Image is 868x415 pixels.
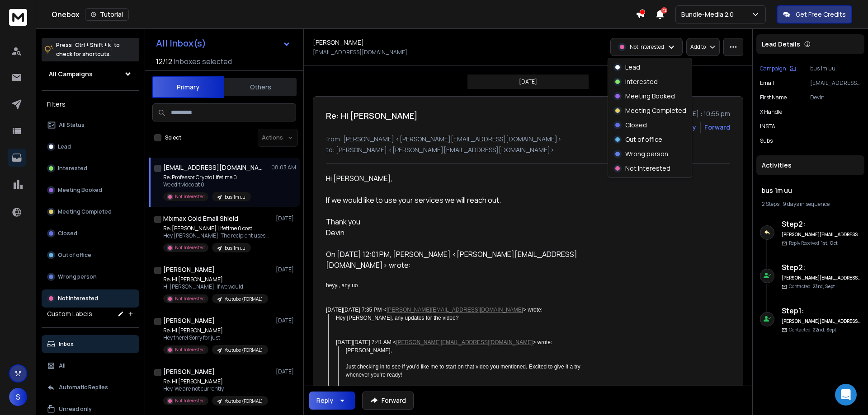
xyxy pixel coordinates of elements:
[313,49,407,56] p: [EMAIL_ADDRESS][DOMAIN_NAME]
[756,155,864,175] div: Activities
[9,388,27,406] span: S
[789,240,838,247] p: Reply Received
[85,8,129,21] button: Tutorial
[225,347,263,354] p: Youtube (FORMAL)
[59,121,85,129] p: All Status
[630,43,664,51] p: Not Interested
[326,135,730,144] p: from: [PERSON_NAME] <[PERSON_NAME][EMAIL_ADDRESS][DOMAIN_NAME]>
[396,339,533,345] a: [PERSON_NAME][EMAIL_ADDRESS][DOMAIN_NAME]
[760,94,787,101] p: First Name
[152,76,224,98] button: Primary
[163,385,268,392] p: Hey, We are not currently
[760,108,782,116] p: X Handle
[58,208,112,215] p: Meeting Completed
[276,368,296,375] p: [DATE]
[760,137,773,145] p: Subs
[59,340,74,348] p: Inbox
[163,334,268,341] p: Hey there! Sorry for just
[690,43,706,51] p: Add to
[783,200,830,208] span: 9 days in sequence
[52,8,636,21] div: Onebox
[625,92,675,101] p: Meeting Booked
[810,79,861,87] p: [EMAIL_ADDRESS][DOMAIN_NAME]
[326,195,590,205] div: If we would like to use your services we will reach out.
[56,41,120,59] p: Press to check for shortcuts.
[276,317,296,324] p: [DATE]
[276,266,296,273] p: [DATE]
[42,98,139,111] h3: Filters
[59,362,66,369] p: All
[760,79,774,87] p: Email
[326,281,590,289] div: heyy,, any uo
[782,305,861,316] h6: Step 1 :
[782,231,861,238] h6: [PERSON_NAME][EMAIL_ADDRESS][DOMAIN_NAME]
[326,145,730,154] p: to: [PERSON_NAME] <[PERSON_NAME][EMAIL_ADDRESS][DOMAIN_NAME]>
[156,39,206,48] h1: All Inbox(s)
[762,40,800,49] p: Lead Details
[163,327,268,334] p: Re: Hi [PERSON_NAME]
[58,273,97,280] p: Wrong person
[625,135,662,144] p: Out of office
[47,309,92,318] h3: Custom Labels
[336,314,590,322] div: Hey [PERSON_NAME], any updates for the video?
[271,164,296,171] p: 08:03 AM
[821,240,838,246] span: 1st, Oct
[812,283,835,289] span: 23rd, Sept
[625,106,686,115] p: Meeting Completed
[704,123,730,132] div: Forward
[762,200,779,208] span: 2 Steps
[760,65,786,72] p: Campaign
[165,134,181,141] label: Select
[782,318,861,325] h6: [PERSON_NAME][EMAIL_ADDRESS][DOMAIN_NAME]
[661,7,667,14] span: 42
[224,77,297,97] button: Others
[810,94,861,101] p: Devin
[163,214,238,223] h1: Mixmax Cold Email Shield
[49,70,93,79] h1: All Campaigns
[225,245,245,252] p: bus 1m uu
[677,109,730,118] p: [DATE] : 10:55 pm
[762,201,859,208] div: |
[789,326,836,333] p: Contacted
[163,232,272,239] p: Hey [PERSON_NAME], The recipient uses Mixmax
[163,174,251,181] p: Re: Professor Crypto Lifetime 0
[519,78,537,85] p: [DATE]
[362,392,414,410] button: Forward
[58,187,102,194] p: Meeting Booked
[175,193,205,200] p: Not Interested
[326,216,590,227] div: Thank you
[336,338,590,346] div: [DATE][DATE] 7:41 AM < > wrote:
[681,10,737,19] p: Bundle-Media 2.0
[796,10,846,19] p: Get Free Credits
[225,296,263,303] p: Youtube (FORMAL)
[812,326,836,333] span: 22nd, Sept
[163,367,215,376] h1: [PERSON_NAME]
[625,164,670,173] p: Not Interested
[835,384,857,406] div: Open Intercom Messenger
[175,397,205,404] p: Not Interested
[58,230,77,237] p: Closed
[163,265,215,274] h1: [PERSON_NAME]
[789,283,835,290] p: Contacted
[276,215,296,222] p: [DATE]
[760,123,775,130] p: INSTA
[782,219,861,229] h6: Step 2 :
[74,40,112,50] span: Ctrl + Shift + k
[163,378,268,385] p: Re: Hi [PERSON_NAME]
[326,306,590,314] div: [DATE][DATE] 7:35 PM < > wrote:
[163,181,251,188] p: We edit video at 0
[175,346,205,353] p: Not Interested
[58,295,98,302] p: Not Interested
[58,165,87,172] p: Interested
[625,77,658,86] p: Interested
[58,143,71,150] p: Lead
[225,194,245,201] p: bus 1m uu
[625,63,640,72] p: Lead
[58,252,91,259] p: Out of office
[782,262,861,273] h6: Step 2 :
[225,398,263,405] p: Youtube (FORMAL)
[316,396,333,405] div: Reply
[163,225,272,232] p: Re: [PERSON_NAME] Lifetime 0 cost
[810,65,861,72] p: bus 1m uu
[163,283,268,290] p: Hi [PERSON_NAME], If we would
